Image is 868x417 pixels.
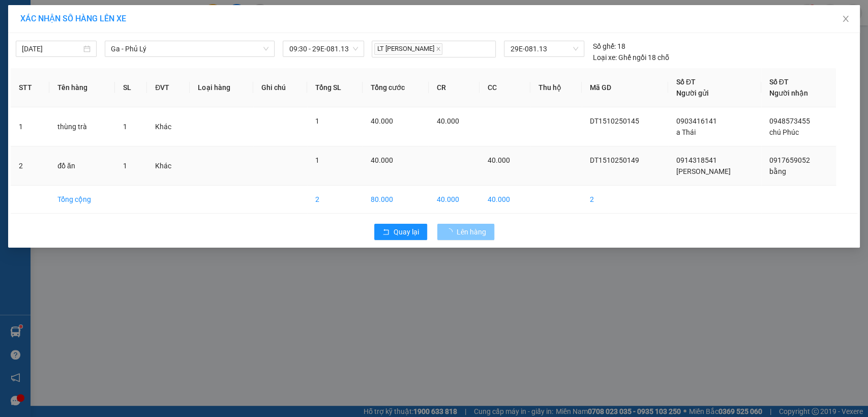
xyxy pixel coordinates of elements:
span: chú Phúc [769,128,799,136]
button: Lên hàng [437,224,494,240]
span: Loại xe: [592,52,616,63]
th: STT [11,68,49,107]
span: 0917659052 [769,156,810,164]
span: 1 [315,117,319,125]
span: Số ĐT [676,78,696,86]
th: Loại hàng [190,68,253,107]
span: 40.000 [437,117,459,125]
th: ĐVT [147,68,190,107]
div: 18 [592,41,625,52]
input: 15/10/2025 [22,43,81,54]
span: 0903416141 [676,117,717,125]
th: Ghi chú [253,68,307,107]
span: 09:30 - 29E-081.13 [289,41,357,56]
td: 2 [307,186,363,214]
td: 2 [582,186,668,214]
span: 40.000 [371,156,393,164]
span: 40.000 [371,117,393,125]
span: [PERSON_NAME] [676,167,731,175]
button: Close [831,5,860,34]
td: 1 [11,107,49,146]
span: loading [445,228,457,235]
span: LT [PERSON_NAME] [374,43,442,55]
span: down [263,46,269,52]
th: Mã GD [582,68,668,107]
th: CC [480,68,530,107]
span: Số ĐT [769,78,789,86]
div: Ghế ngồi 18 chỗ [592,52,669,63]
span: 40.000 [488,156,510,164]
td: 40.000 [429,186,480,214]
td: Khác [147,107,190,146]
span: close [842,15,850,23]
td: 2 [11,146,49,186]
span: XÁC NHẬN SỐ HÀNG LÊN XE [20,14,126,23]
span: Người gửi [676,89,709,97]
span: 29E-081.13 [510,41,578,56]
span: bằng [769,167,786,175]
th: SL [115,68,147,107]
span: 0914318541 [676,156,717,164]
th: Tổng cước [363,68,429,107]
span: 1 [315,156,319,164]
td: Tổng cộng [49,186,115,214]
span: Số ghế: [592,41,615,52]
span: Ga - Phủ Lý [111,41,268,56]
th: CR [429,68,480,107]
td: 40.000 [480,186,530,214]
span: 1 [123,162,127,170]
th: Tên hàng [49,68,115,107]
span: DT1510250149 [590,156,639,164]
th: Tổng SL [307,68,363,107]
span: rollback [382,228,390,236]
span: DT1510250145 [590,117,639,125]
span: Lên hàng [457,226,486,237]
span: Người nhận [769,89,808,97]
td: 80.000 [363,186,429,214]
td: thùng trà [49,107,115,146]
span: 0948573455 [769,117,810,125]
td: đồ ăn [49,146,115,186]
span: close [436,46,441,51]
span: Quay lại [394,226,419,237]
span: 1 [123,123,127,131]
td: Khác [147,146,190,186]
button: rollbackQuay lại [374,224,427,240]
th: Thu hộ [530,68,582,107]
span: a Thái [676,128,696,136]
